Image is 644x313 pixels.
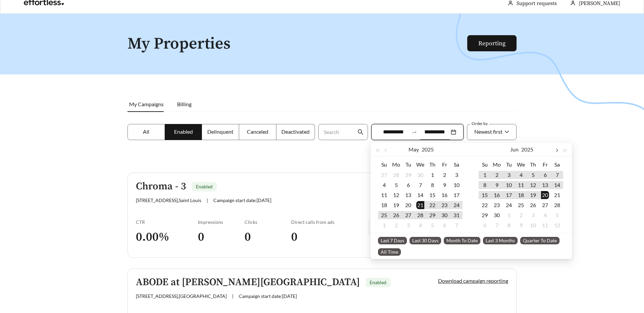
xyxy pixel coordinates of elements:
[505,221,513,229] div: 8
[416,181,424,189] div: 7
[428,221,436,229] div: 5
[553,221,561,229] div: 12
[491,220,503,230] td: 2025-07-07
[541,211,549,219] div: 4
[440,171,448,179] div: 2
[370,279,386,285] span: Enabled
[491,180,503,190] td: 2025-06-09
[404,211,412,219] div: 27
[450,180,463,190] td: 2025-05-10
[551,210,563,220] td: 2025-07-05
[392,221,400,229] div: 2
[392,171,400,179] div: 28
[515,180,527,190] td: 2025-06-11
[527,220,539,230] td: 2025-07-10
[505,201,513,209] div: 24
[213,197,271,203] span: Campaign start date: [DATE]
[479,190,491,200] td: 2025-06-15
[402,159,414,170] th: Tu
[416,191,424,199] div: 14
[503,180,515,190] td: 2025-06-10
[392,191,400,199] div: 12
[474,128,502,135] span: Newest first
[551,220,563,230] td: 2025-07-12
[129,101,164,107] span: My Campaigns
[452,221,461,229] div: 7
[416,201,424,209] div: 21
[438,210,450,220] td: 2025-05-30
[428,181,436,189] div: 8
[380,191,388,199] div: 11
[174,128,193,135] span: Enabled
[529,221,537,229] div: 10
[291,230,369,245] h3: 0
[378,220,390,230] td: 2025-06-01
[404,221,412,229] div: 3
[541,221,549,229] div: 11
[404,171,412,179] div: 29
[239,293,297,299] span: Campaign start date: [DATE]
[438,159,450,170] th: Fr
[426,220,438,230] td: 2025-06-05
[517,191,525,199] div: 18
[491,210,503,220] td: 2025-06-30
[491,190,503,200] td: 2025-06-16
[414,200,426,210] td: 2025-05-21
[493,201,501,209] div: 23
[247,128,268,135] span: Canceled
[493,181,501,189] div: 9
[414,190,426,200] td: 2025-05-14
[481,211,489,219] div: 29
[378,159,390,170] th: Su
[541,171,549,179] div: 6
[541,201,549,209] div: 27
[438,220,450,230] td: 2025-06-06
[493,221,501,229] div: 7
[136,219,198,225] div: CTR
[378,210,390,220] td: 2025-05-25
[503,159,515,170] th: Tu
[491,159,503,170] th: Mo
[529,181,537,189] div: 12
[539,210,551,220] td: 2025-07-04
[416,171,424,179] div: 30
[479,159,491,170] th: Su
[515,200,527,210] td: 2025-06-25
[378,190,390,200] td: 2025-05-11
[440,201,448,209] div: 23
[481,181,489,189] div: 8
[527,180,539,190] td: 2025-06-12
[517,221,525,229] div: 9
[539,190,551,200] td: 2025-06-20
[392,211,400,219] div: 26
[378,180,390,190] td: 2025-05-04
[517,171,525,179] div: 4
[438,200,450,210] td: 2025-05-23
[390,180,402,190] td: 2025-05-05
[527,210,539,220] td: 2025-07-03
[483,237,518,244] span: Last 3 Months
[414,210,426,220] td: 2025-05-28
[177,101,192,107] span: Billing
[390,190,402,200] td: 2025-05-12
[409,143,419,156] button: May
[281,128,310,135] span: Deactivated
[426,159,438,170] th: Th
[450,220,463,230] td: 2025-06-07
[416,211,424,219] div: 28
[404,181,412,189] div: 6
[515,159,527,170] th: We
[390,200,402,210] td: 2025-05-19
[503,220,515,230] td: 2025-07-08
[380,221,388,229] div: 1
[503,190,515,200] td: 2025-06-17
[553,191,561,199] div: 21
[481,191,489,199] div: 15
[380,171,388,179] div: 27
[517,211,525,219] div: 2
[378,200,390,210] td: 2025-05-18
[380,211,388,219] div: 25
[428,211,436,219] div: 29
[422,143,434,156] button: 2025
[529,211,537,219] div: 3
